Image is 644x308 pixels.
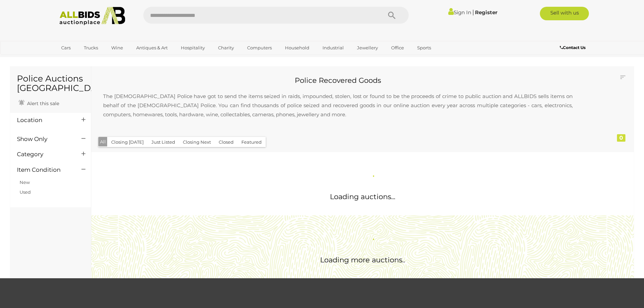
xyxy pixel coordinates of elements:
[330,192,395,201] span: Loading auctions...
[617,134,625,142] div: 0
[176,42,209,53] a: Hospitality
[413,42,435,53] a: Sports
[57,42,75,53] a: Cars
[475,9,497,16] a: Register
[17,74,84,93] h1: Police Auctions [GEOGRAPHIC_DATA]
[79,42,102,53] a: Trucks
[17,136,71,142] h4: Show Only
[237,137,266,147] button: Featured
[472,8,474,16] span: |
[560,44,587,51] a: Contact Us
[387,42,408,53] a: Office
[147,137,179,147] button: Just Listed
[25,100,59,106] span: Alert this sale
[179,137,215,147] button: Closing Next
[96,76,579,84] h2: Police Recovered Goods
[375,7,409,24] button: Search
[96,85,579,126] p: The [DEMOGRAPHIC_DATA] Police have got to send the items seized in raids, impounded, stolen, lost...
[107,137,148,147] button: Closing [DATE]
[318,42,348,53] a: Industrial
[20,180,30,185] a: New
[215,137,238,147] button: Closed
[57,53,114,65] a: [GEOGRAPHIC_DATA]
[448,9,471,16] a: Sign In
[214,42,238,53] a: Charity
[17,117,71,123] h4: Location
[17,167,71,173] h4: Item Condition
[281,42,314,53] a: Household
[20,189,31,195] a: Used
[353,42,382,53] a: Jewellery
[56,7,129,25] img: Allbids.com.au
[98,137,108,147] button: All
[107,42,127,53] a: Wine
[17,151,71,158] h4: Category
[132,42,172,53] a: Antiques & Art
[560,45,586,50] b: Contact Us
[540,7,589,20] a: Sell with us
[17,98,61,108] a: Alert this sale
[320,256,405,264] span: Loading more auctions..
[243,42,276,53] a: Computers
